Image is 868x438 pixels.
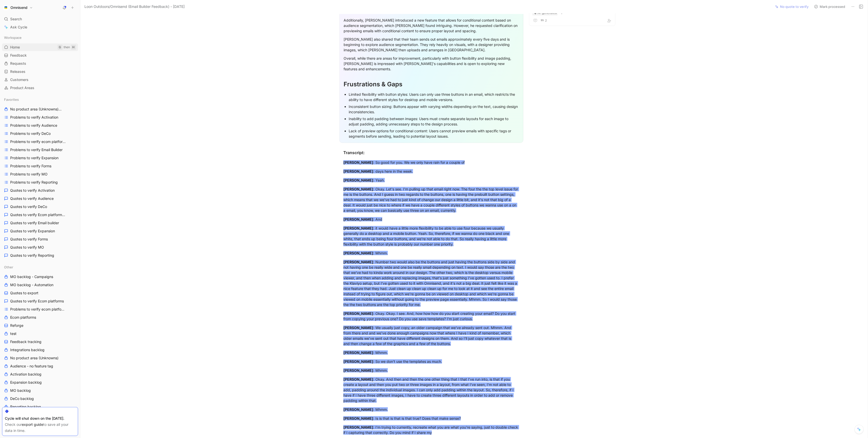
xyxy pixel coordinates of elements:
div: Additionally, [PERSON_NAME] introduced a new feature that allows for conditional content based on... [344,18,519,34]
a: Integrations backlog [2,346,78,354]
span: [PERSON_NAME] [343,326,373,330]
span: No product area (Unknowns) [10,107,65,112]
a: Releases [2,68,78,75]
div: then [64,45,70,50]
a: Product Areas [2,84,78,92]
span: DeCo backlog [10,396,34,401]
span: Releases [10,69,25,74]
a: Feedback [2,52,78,59]
div: Other [2,263,78,271]
span: : Okay. Okay. I see. And, how how how do you start creating your email? Do you start from copying... [343,311,516,321]
a: Quotes to verify Expansion [2,227,78,235]
span: MO backlog [10,388,31,393]
a: Quotes to verify Forms [2,235,78,243]
span: [PERSON_NAME] [343,407,373,412]
div: Check our to save all your data in time. [5,421,75,434]
a: Problems to verify MO [2,170,78,178]
span: Problems to verify Forms [10,164,51,169]
span: Quotes to verify Audience [10,196,54,201]
a: Activation backlog [2,370,78,378]
div: Search [2,15,78,23]
span: Problems to verify Reporting [10,180,58,185]
span: Audience - no feature tag [10,364,53,369]
button: OmnisendOmnisend [2,4,34,11]
span: Quotes to verify MO [10,245,44,250]
span: [PERSON_NAME] [343,169,373,173]
span: [PERSON_NAME] [343,187,373,191]
span: Problems to verify Email Builder [10,147,63,152]
a: Quotes to verify Audience [2,195,78,202]
span: Problems to verify Expansion [10,155,58,160]
span: Feedback [10,53,27,58]
a: Problems to verify Reporting [2,179,78,186]
a: Requests [2,60,78,67]
div: OtherMO backlog - CampaignsMO backlog - AutomationQuotes to exportQuotes to verify Ecom platforms... [2,263,78,435]
span: Reporting backlog [10,404,41,409]
a: Problems to verify Expansion [2,154,78,162]
a: Problems to verify Activation [2,113,78,121]
span: 2 [545,19,547,22]
a: Ecom platforms [2,314,78,321]
span: [PERSON_NAME] [343,217,373,221]
h1: Omnisend [10,5,27,10]
span: : Is is that is that is that true? Does that make sense? [373,416,461,420]
span: Quotes to verify Expansion [10,229,55,234]
div: Frustrations & Gaps [344,80,519,89]
span: : Mhmm. [373,350,388,355]
span: Feedback tracking [10,339,41,344]
span: [PERSON_NAME] [343,350,373,355]
a: Problems to verify DeCo [2,130,78,137]
span: : days here in the week. [373,169,413,173]
span: Search [10,16,22,22]
span: [PERSON_NAME] [343,160,373,165]
div: Inconsistent button sizing: Buttons appear with varying widths depending on the text, causing des... [349,104,519,115]
span: test [10,331,17,336]
a: Problems to verify ecom platforms [2,305,78,313]
div: Cycle will shut down on the [DATE]. [5,415,75,421]
a: Problems to verify ecom platforms [2,138,78,145]
span: Quotes to verify Email builder [10,220,59,225]
button: Mark processed [812,3,847,10]
span: Requests [10,61,26,66]
span: : I'm trying to currently, recreate what you are what you're saying, just to double check if I ca... [343,425,519,435]
span: [PERSON_NAME] [343,226,373,230]
a: test [2,330,78,337]
span: Other [4,265,13,270]
span: : Number two would also be the buttons and just having the buttons side by side and not having on... [343,260,518,307]
span: Quotes to verify Forms [10,237,48,242]
span: Favorites [4,97,19,102]
a: Problems to verify Audience [2,122,78,129]
span: Reforge [10,323,23,328]
span: No product area (Unknowns) [10,355,58,361]
span: MO backlog - Automation [10,282,53,287]
span: : Okay. And then and then the one other thing that I that I've run into, is that if you create a ... [343,377,514,403]
div: G [57,45,63,50]
a: Quotes to verify MO [2,244,78,251]
span: Integrations backlog [10,347,45,352]
div: Overall, while there are areas for improvement, particularly with button flexibility and image pa... [344,56,519,72]
a: Reforge [2,322,78,329]
a: MO backlog [2,387,78,394]
span: Problems to verify DeCo [10,131,51,136]
span: : So good for you. We we only have rain for a couple of [373,160,465,165]
span: Loon Outdoors/Omnisend (Email Builder Feedback) - [DATE] [84,4,185,10]
div: H [71,45,76,50]
span: [PERSON_NAME] [343,368,373,372]
span: : So we don't use the templates as much. [373,359,442,364]
span: Ecom platforms [10,315,36,320]
span: [PERSON_NAME] [343,178,373,182]
a: Audience - no feature tag [2,362,78,370]
span: : it would have a little more flexibility to be able to use four because we usually generally do ... [343,226,510,246]
span: [PERSON_NAME] [343,251,373,255]
a: HomeGthenH [2,43,78,51]
span: : Mhmm. [373,368,388,372]
span: Expansion backlog [10,380,42,385]
div: Lack of preview options for conditional content: Users cannot preview emails with specific tags o... [349,128,519,139]
a: export guide [22,422,43,427]
a: Problems to verify Email Builder [2,146,78,154]
a: Feedback tracking [2,338,78,346]
div: [PERSON_NAME] also shared that their team sends out emails approximately every five days and is b... [344,37,519,53]
div: Workspace [2,34,78,41]
span: Quotes to verify Ecom platforms [10,212,66,218]
span: [PERSON_NAME] [343,311,373,316]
